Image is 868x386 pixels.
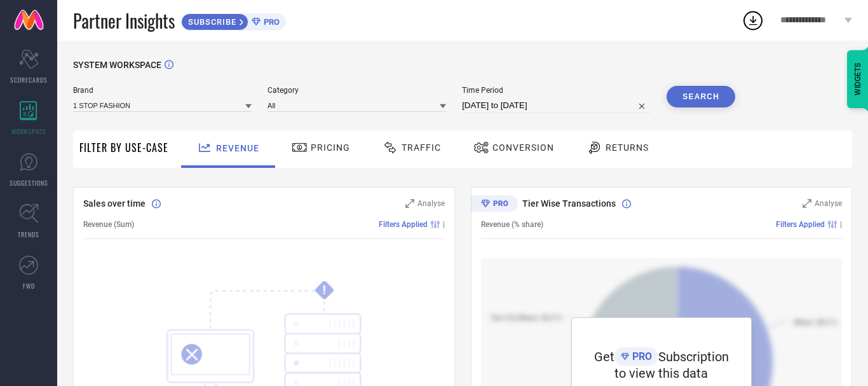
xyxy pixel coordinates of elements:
[181,10,286,31] a: SUBSCRIBEPRO
[742,9,764,32] div: Open download list
[18,230,39,239] span: TRENDS
[471,195,518,214] div: Premium
[73,8,175,34] span: Partner Insights
[11,127,46,136] span: WORKSPACE
[481,220,543,229] span: Revenue (% share)
[492,142,554,153] span: Conversion
[629,350,652,362] span: PRO
[815,199,842,208] span: Analyse
[462,86,651,95] span: Time Period
[311,142,350,153] span: Pricing
[840,220,842,229] span: |
[323,283,326,298] tspan: !
[268,86,446,95] span: Category
[667,86,735,107] button: Search
[73,86,252,95] span: Brand
[443,220,445,229] span: |
[658,349,729,364] span: Subscription
[402,142,441,153] span: Traffic
[216,143,259,153] span: Revenue
[379,220,428,229] span: Filters Applied
[522,198,616,209] span: Tier Wise Transactions
[10,178,48,188] span: SUGGESTIONS
[594,349,614,364] span: Get
[23,281,35,291] span: FWD
[606,142,649,153] span: Returns
[776,220,825,229] span: Filters Applied
[462,98,651,113] input: Select time period
[614,366,708,381] span: to view this data
[10,75,48,85] span: SCORECARDS
[182,17,240,27] span: SUBSCRIBE
[417,199,445,208] span: Analyse
[803,199,811,208] svg: Zoom
[79,140,168,155] span: Filter By Use-Case
[261,17,280,27] span: PRO
[83,198,146,209] span: Sales over time
[83,220,134,229] span: Revenue (Sum)
[73,60,161,70] span: SYSTEM WORKSPACE
[405,199,414,208] svg: Zoom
